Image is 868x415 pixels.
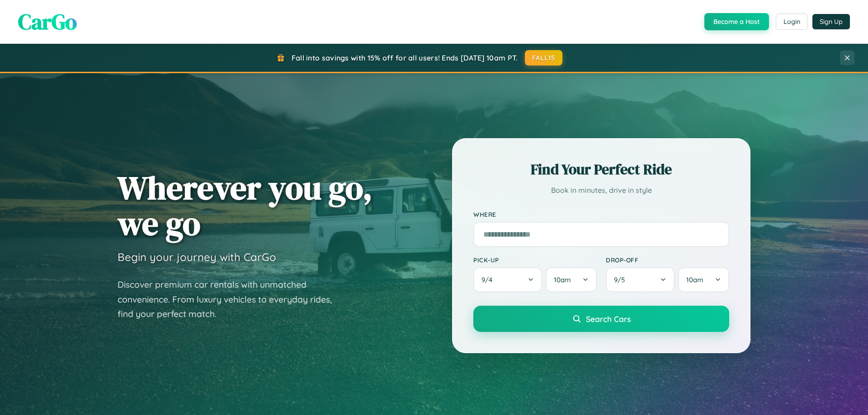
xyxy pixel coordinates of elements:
[546,267,597,292] button: 10am
[554,275,571,284] span: 10am
[614,275,629,284] span: 9 / 5
[686,275,703,284] span: 10am
[473,256,597,264] label: Pick-up
[118,277,344,322] p: Discover premium car rentals with unmatched convenience. From luxury vehicles to everyday rides, ...
[473,159,729,179] h2: Find Your Perfect Ride
[776,14,808,30] button: Login
[118,250,276,264] h3: Begin your journey with CarGo
[292,53,518,62] span: Fall into savings with 15% off for all users! Ends [DATE] 10am PT.
[606,256,729,264] label: Drop-off
[586,314,631,324] span: Search Cars
[473,210,729,218] label: Where
[473,267,542,292] button: 9/4
[525,50,563,65] button: FALL15
[481,275,497,284] span: 9 / 4
[812,14,850,29] button: Sign Up
[473,184,729,197] p: Book in minutes, drive in style
[678,267,729,292] button: 10am
[118,170,373,241] h1: Wherever you go, we go
[18,7,77,37] span: CarGo
[473,306,729,332] button: Search Cars
[704,13,769,30] button: Become a Host
[606,267,675,292] button: 9/5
